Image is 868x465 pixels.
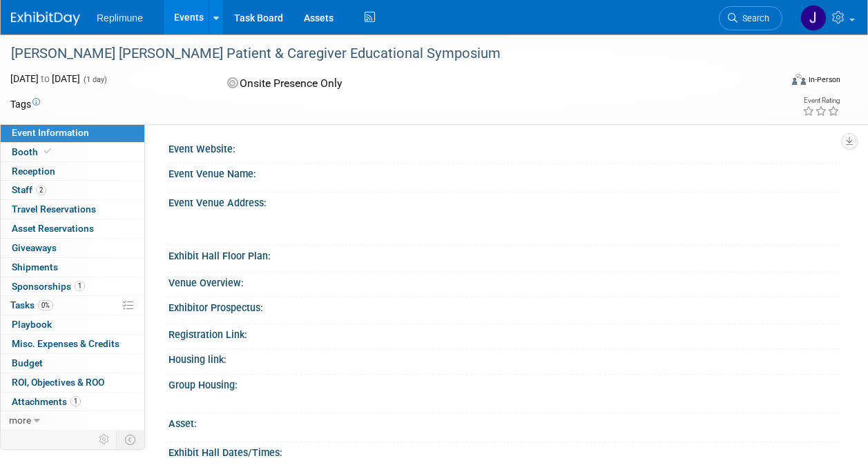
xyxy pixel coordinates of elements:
a: Travel Reservations [1,200,144,219]
span: Sponsorships [12,281,85,292]
i: Booth reservation complete [44,148,51,155]
span: 2 [36,185,46,195]
span: Search [737,13,769,23]
div: Event Website: [168,139,840,156]
div: Venue Overview: [168,273,840,290]
td: Personalize Event Tab Strip [93,431,117,448]
a: Tasks0% [1,296,144,315]
div: Exhibit Hall Dates/Times: [168,442,840,459]
div: Event Format [720,72,840,92]
span: Booth [12,146,54,157]
span: Playbook [12,319,52,330]
span: Reception [12,166,55,177]
img: ExhibitDay [11,12,80,26]
span: Attachments [12,396,81,407]
a: Misc. Expenses & Credits [1,335,144,353]
a: Reception [1,162,144,181]
div: Housing link: [168,349,840,366]
img: Format-Inperson.png [792,74,806,85]
span: 0% [38,300,53,310]
div: Exhibit Hall Floor Plan: [168,246,840,263]
img: Jacqueline Smith [800,5,827,31]
a: Playbook [1,315,144,334]
span: Travel Reservations [12,204,96,215]
div: Event Venue Address: [168,192,840,210]
span: Tasks [10,299,53,310]
div: Event Rating [802,97,840,104]
a: Attachments1 [1,393,144,411]
a: Giveaways [1,239,144,257]
td: Tags [10,97,40,111]
td: Toggle Event Tabs [117,431,145,448]
span: Budget [12,357,43,368]
span: Replimune [97,12,143,23]
span: Event Information [12,127,89,138]
span: Misc. Expenses & Credits [12,338,119,349]
a: Asset Reservations [1,219,144,238]
span: Staff [12,184,46,195]
span: to [39,73,52,84]
div: [PERSON_NAME] [PERSON_NAME] Patient & Caregiver Educational Symposium [6,41,769,66]
a: more [1,411,144,430]
span: Giveaways [12,242,57,253]
span: [DATE] [DATE] [10,73,80,84]
a: Booth [1,143,144,161]
span: Asset Reservations [12,223,94,234]
div: Group Housing: [168,375,840,392]
a: Shipments [1,258,144,277]
div: Onsite Presence Only [223,72,486,96]
div: In-Person [808,75,840,85]
span: (1 day) [82,75,107,84]
span: 1 [70,396,81,406]
div: Exhibitor Prospectus: [168,297,840,315]
div: Registration Link: [168,324,840,342]
a: Event Information [1,123,144,142]
a: Search [719,6,782,30]
span: more [9,415,31,426]
span: Shipments [12,261,58,273]
div: Asset: [168,413,840,431]
span: 1 [75,281,85,291]
a: Staff2 [1,181,144,199]
span: ROI, Objectives & ROO [12,377,104,388]
div: Event Venue Name: [168,164,840,181]
a: Sponsorships1 [1,277,144,296]
a: Budget [1,354,144,373]
a: ROI, Objectives & ROO [1,373,144,392]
